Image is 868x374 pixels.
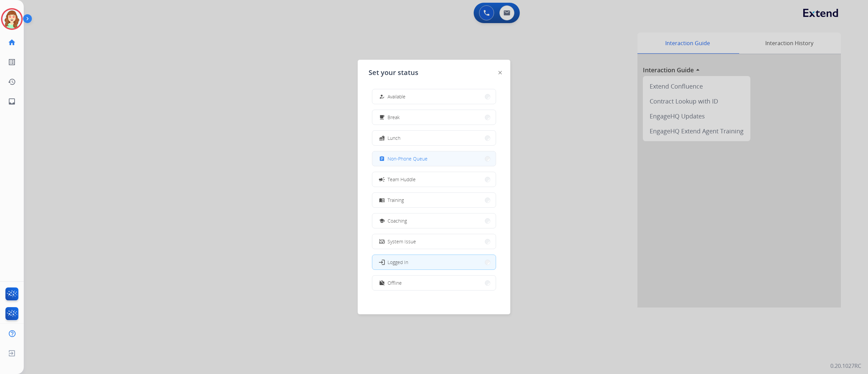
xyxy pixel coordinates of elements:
button: Break [372,110,496,125]
img: close-button [498,71,502,74]
span: Offline [388,279,402,286]
mat-icon: free_breakfast [379,114,385,120]
span: Non-Phone Queue [388,155,428,162]
mat-icon: inbox [8,97,16,106]
mat-icon: list_alt [8,58,16,66]
span: Logged In [388,259,408,266]
span: Set your status [369,68,418,77]
img: avatar [2,10,21,29]
span: Coaching [388,217,407,224]
span: Available [388,93,406,100]
button: Training [372,193,496,207]
button: Lunch [372,131,496,145]
span: Lunch [388,134,400,142]
button: System Issue [372,234,496,249]
mat-icon: work_off [379,280,385,286]
span: Team Huddle [388,176,416,183]
button: Team Huddle [372,172,496,187]
span: Break [388,114,400,121]
mat-icon: home [8,38,16,46]
button: Non-Phone Queue [372,151,496,166]
span: Training [388,197,404,204]
mat-icon: school [379,218,385,224]
mat-icon: phonelink_off [379,239,385,244]
mat-icon: login [378,259,385,265]
button: Available [372,89,496,104]
button: Logged In [372,255,496,269]
button: Offline [372,276,496,290]
button: Coaching [372,213,496,228]
p: 0.20.1027RC [830,362,861,370]
span: System Issue [388,238,416,245]
mat-icon: fastfood [379,135,385,141]
mat-icon: history [8,78,16,86]
mat-icon: how_to_reg [379,94,385,99]
mat-icon: campaign [378,176,385,183]
mat-icon: menu_book [379,197,385,203]
mat-icon: assignment [379,156,385,162]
